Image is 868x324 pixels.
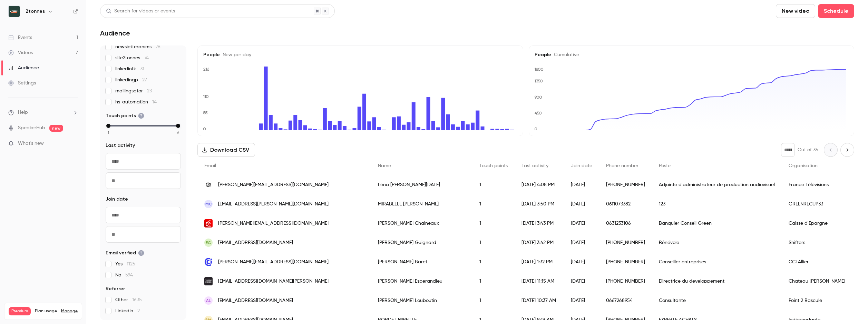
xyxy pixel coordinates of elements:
h5: People [535,51,849,58]
span: Poste [659,163,671,168]
text: 900 [534,95,542,100]
div: [DATE] [564,233,599,252]
div: 0667268954 [599,291,652,310]
span: Last activity [106,142,135,149]
span: Join date [106,196,128,203]
a: SpeakerHub [18,124,45,132]
span: EG [206,240,211,246]
span: LinkedIn [115,307,140,314]
div: [PHONE_NUMBER] [599,272,652,291]
span: 1 [108,130,109,136]
span: site2tonnes [115,54,149,61]
span: AL [206,297,211,304]
div: [PHONE_NUMBER] [599,233,652,252]
span: Last activity [521,163,548,168]
span: 31 [140,67,144,71]
span: Organisation [789,163,818,168]
div: Search for videos or events [106,8,175,15]
span: linkedingp [115,77,147,83]
img: chateau-palmer.com [204,277,213,285]
li: help-dropdown-opener [8,109,78,116]
span: 27 [142,78,147,82]
span: No [115,272,133,279]
div: Videos [8,49,33,56]
span: Email [204,163,216,168]
div: 1 [472,252,515,272]
button: Schedule [818,4,854,18]
div: Banquier Conseil Green [652,214,782,233]
div: 1 [472,272,515,291]
button: New video [776,4,815,18]
div: Conseiller entreprises [652,252,782,272]
div: [PERSON_NAME] Guignard [371,233,472,252]
div: min [106,124,110,128]
div: [PERSON_NAME] Esperandieu [371,272,472,291]
div: 1 [472,194,515,214]
span: Yes [115,261,135,267]
div: [DATE] 3:43 PM [515,214,564,233]
div: [DATE] [564,214,599,233]
span: Touch points [479,163,508,168]
h6: 2tonnes [26,8,45,15]
span: 14 [152,100,157,104]
div: [DATE] 3:50 PM [515,194,564,214]
iframe: Noticeable Trigger [70,141,78,147]
span: [EMAIL_ADDRESS][DOMAIN_NAME][PERSON_NAME] [218,278,329,285]
span: [EMAIL_ADDRESS][DOMAIN_NAME] [218,297,293,304]
div: Consultante [652,291,782,310]
div: [DATE] [564,252,599,272]
div: [DATE] 10:37 AM [515,291,564,310]
img: cebfc.caisse-epargne.fr [204,219,213,227]
div: 123 [652,194,782,214]
div: [DATE] [564,272,599,291]
span: BM [205,317,212,323]
span: [PERSON_NAME][EMAIL_ADDRESS][DOMAIN_NAME] [218,220,329,227]
div: [DATE] 3:42 PM [515,233,564,252]
span: New per day [220,52,251,57]
span: 78 [156,44,160,49]
div: [PHONE_NUMBER] [599,252,652,272]
div: Directrice du developpement [652,272,782,291]
span: Touch points [106,112,144,119]
text: 1800 [534,67,544,72]
span: newsletteranims [115,43,160,50]
img: francetv.fr [204,181,213,189]
button: Download CSV [197,143,255,157]
span: linkedinfk [115,65,144,72]
div: 1 [472,175,515,194]
div: MIRABELLE [PERSON_NAME] [371,194,472,214]
div: 1 [472,214,515,233]
span: 6 [177,130,179,136]
span: mailingsator [115,88,152,94]
span: Name [378,163,391,168]
div: [PERSON_NAME] Baret [371,252,472,272]
div: Adjointe d'administrateur de production audiovisuel [652,175,782,194]
div: [PERSON_NAME] Louboutin [371,291,472,310]
text: 55 [203,110,208,115]
img: allier.cci.fr [204,258,213,266]
div: 0631233106 [599,214,652,233]
div: [PERSON_NAME] Chaineaux [371,214,472,233]
span: [PERSON_NAME][EMAIL_ADDRESS][DOMAIN_NAME] [218,259,329,266]
span: 74 [144,55,149,60]
div: [DATE] 4:08 PM [515,175,564,194]
button: Next page [840,143,854,157]
text: 0 [203,126,206,131]
span: Cumulative [551,52,579,57]
text: 216 [203,67,209,72]
div: [DATE] [564,291,599,310]
text: 1350 [534,79,543,83]
p: Out of 35 [798,146,818,153]
a: Manage [61,308,78,314]
span: Referrer [106,285,125,292]
span: Other [115,296,142,303]
div: [DATE] [564,194,599,214]
div: [DATE] 11:15 AM [515,272,564,291]
span: Phone number [606,163,638,168]
span: Premium [9,307,31,315]
span: new [49,125,63,132]
div: Bénévole [652,233,782,252]
span: What's new [18,140,44,147]
span: 2 [137,308,140,313]
span: Join date [571,163,592,168]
